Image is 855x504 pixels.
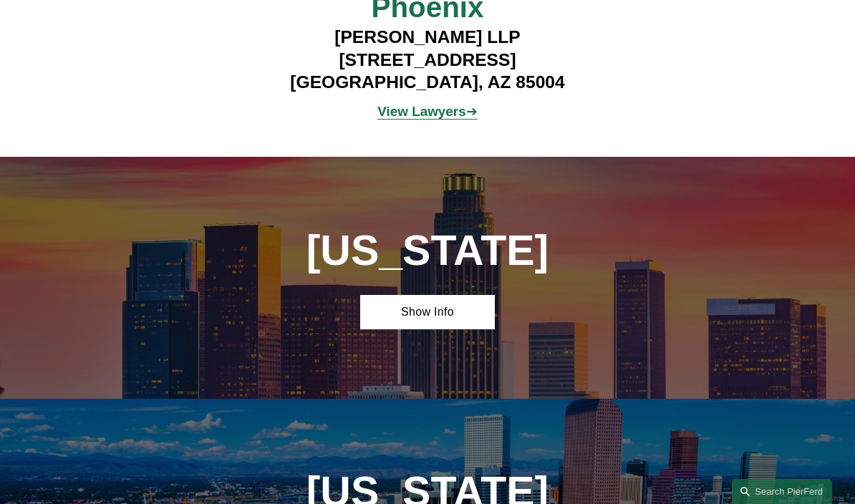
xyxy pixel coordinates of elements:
a: View Lawyers [377,104,465,119]
a: Show Info [360,295,494,329]
a: ➔ [466,104,478,119]
a: Search this site [732,479,832,504]
h4: [PERSON_NAME] LLP [STREET_ADDRESS] [GEOGRAPHIC_DATA], AZ 85004 [260,26,595,93]
h1: [US_STATE] [260,226,595,274]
